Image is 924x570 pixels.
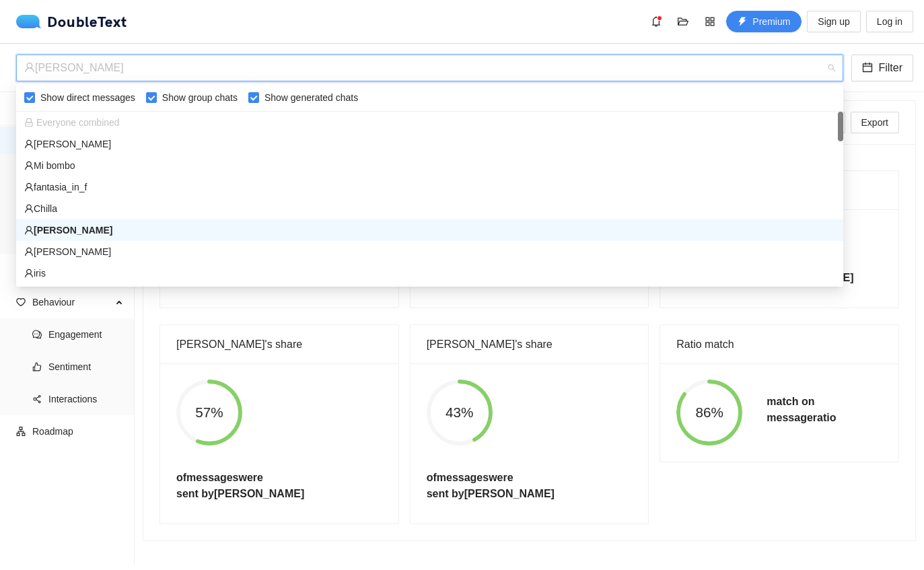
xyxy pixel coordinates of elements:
div: amy yang [16,219,843,241]
div: [PERSON_NAME]'s share [176,325,382,363]
span: user [24,247,34,256]
div: iris [16,262,843,284]
div: [PERSON_NAME] [24,244,835,259]
span: user [24,182,34,192]
span: Show generated chats [259,90,363,105]
span: Sign up [818,14,849,29]
button: folder-open [672,11,694,32]
span: Sentiment [48,353,124,380]
span: user [24,269,34,278]
span: Log in [877,14,902,29]
img: logo [16,15,47,28]
div: [PERSON_NAME]'s share [427,325,633,363]
div: Mi bombo [16,155,843,176]
span: calendar [862,62,873,75]
span: amy yang [24,55,835,81]
div: fantasia_in_f [16,176,843,198]
span: folder-open [673,16,693,27]
span: 57% [176,406,242,420]
span: thunderbolt [738,17,747,28]
span: comment [32,330,42,339]
span: 86% [676,406,742,420]
div: Chilla [24,201,835,216]
span: Behaviour [32,289,112,316]
div: iris [24,266,835,281]
span: user [24,139,34,149]
span: user [24,204,34,213]
a: logoDoubleText [16,15,127,28]
div: [PERSON_NAME] [24,223,835,238]
div: fantasia_in_f [24,180,835,194]
span: Everyone combined [24,117,120,128]
div: Ratio match [676,325,882,363]
span: bell [646,16,666,27]
button: Sign up [807,11,860,32]
h5: match on message ratio [767,394,836,426]
span: appstore [700,16,720,27]
div: [PERSON_NAME] [24,137,835,151]
span: Filter [878,59,902,76]
span: Premium [752,14,790,29]
div: William Wu [16,241,843,262]
span: Roadmap [32,418,124,445]
button: appstore [699,11,721,32]
span: like [32,362,42,371]
div: Everyone combined [16,112,843,133]
button: bell [645,11,667,32]
span: heart [16,297,26,307]
h5: of messages were sent by [PERSON_NAME] [176,470,304,502]
h5: of messages were sent by [PERSON_NAME] [427,470,555,502]
span: Interactions [48,386,124,413]
button: calendarFilter [851,55,913,81]
span: lock [24,118,34,127]
span: Engagement [48,321,124,348]
button: Log in [866,11,913,32]
span: 43% [427,406,493,420]
div: [PERSON_NAME] [24,55,823,81]
span: user [24,161,34,170]
div: Chilla [16,198,843,219]
div: Annabelle L [16,133,843,155]
span: Export [861,115,888,130]
span: apartment [16,427,26,436]
button: Export [851,112,899,133]
button: thunderboltPremium [726,11,802,32]
span: user [24,225,34,235]
span: user [24,62,35,73]
span: share-alt [32,394,42,404]
span: Show group chats [157,90,243,105]
div: Mi bombo [24,158,835,173]
span: Show direct messages [35,90,141,105]
div: DoubleText [16,15,127,28]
